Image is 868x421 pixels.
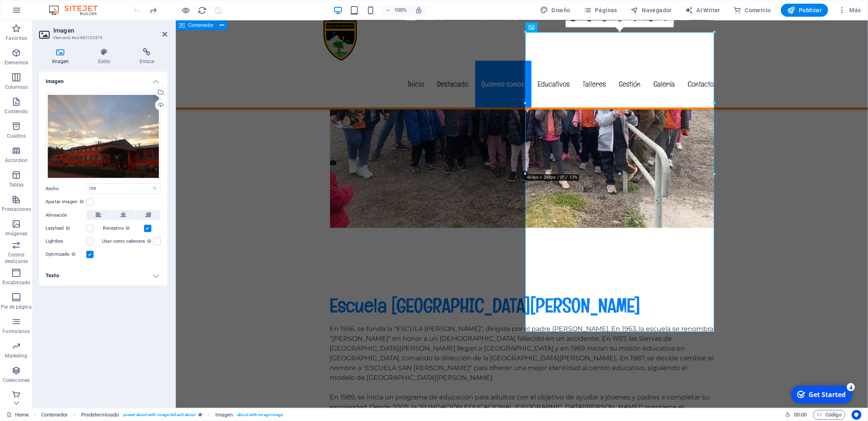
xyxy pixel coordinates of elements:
div: Get Started [22,8,59,17]
div: Get Started 4 items remaining, 20% complete [4,3,66,21]
span: AI Writer [685,6,720,14]
span: Haz clic para seleccionar y doble clic para editar [81,410,119,420]
h2: Imagen [53,27,167,34]
button: Usercentrics [852,410,861,420]
span: Código [817,410,842,420]
h4: Enlace [127,48,167,65]
h3: Elemento #ed-885123879 [53,34,151,42]
button: AI Writer [682,4,724,17]
span: Comercio [733,6,771,14]
button: 100% [382,5,411,15]
button: Páginas [580,4,621,17]
p: Pie de página [1,304,31,310]
button: Navegador [627,4,675,17]
span: . about-with-image-image [236,410,283,420]
button: Publicar [781,4,829,17]
h6: Tiempo de la sesión [785,410,807,420]
div: DSC05240-GkrXJTsBSFTC4UyOMOZvpw.JPG [46,93,161,180]
label: Usar como cabecera [102,237,153,246]
span: Páginas [584,6,617,14]
span: : [800,412,801,418]
p: Prestaciones [2,206,31,213]
nav: breadcrumb [41,410,283,420]
i: Rehacer: Añadir elemento (Ctrl+Y, ⌘+Y) [149,6,158,15]
p: Colecciones [3,377,30,384]
label: Ajustar imagen [46,197,86,207]
span: Haz clic para seleccionar y doble clic para editar [215,410,233,420]
p: Formularios [2,328,30,335]
button: Diseño [537,4,574,17]
button: Comercio [730,4,774,17]
h6: 100% [394,5,407,15]
label: Optimizado [46,250,86,259]
p: Favoritos [6,35,27,42]
span: Contenedor [188,23,214,28]
p: Columnas [5,84,28,90]
i: Al redimensionar, ajustar el nivel de zoom automáticamente para ajustarse al dispositivo elegido. [415,7,423,14]
span: . preset-about-with-image-default-about [122,410,196,420]
button: Código [813,410,845,420]
p: Marketing [5,353,27,359]
p: Elementos [4,59,28,66]
button: Más [835,4,864,17]
span: Publicar [787,6,822,14]
p: Encabezado [2,279,30,286]
i: Este elemento es un preajuste personalizable [199,412,203,417]
h4: Estilo [85,48,127,65]
button: redo [149,5,158,15]
img: Editor Logo [47,5,108,15]
p: Tablas [9,182,24,188]
label: Lazyload [46,224,86,233]
p: Imágenes [5,230,27,237]
span: Haz clic para seleccionar y doble clic para editar [41,410,68,420]
div: 4 [60,1,68,9]
h4: Texto [39,266,167,285]
i: Volver a cargar página [198,6,207,15]
p: Cuadros [7,133,26,139]
h4: Imagen [39,72,167,86]
label: Receptivo [103,224,144,233]
label: Ancho [46,186,86,191]
span: 00 00 [794,410,807,420]
h4: Imagen [39,48,85,65]
button: reload [197,5,207,15]
div: Diseño (Ctrl+Alt+Y) [537,4,574,17]
p: Accordion [5,157,28,164]
label: Lightbox [46,237,86,246]
span: Navegador [630,6,672,14]
p: Contenido [4,108,28,115]
label: Alineación [46,210,86,220]
span: Diseño [540,6,571,14]
a: Haz clic para cancelar la selección y doble clic para abrir páginas [7,410,29,420]
span: Más [838,6,861,14]
button: Haz clic para salir del modo de previsualización y seguir editando [181,5,191,15]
